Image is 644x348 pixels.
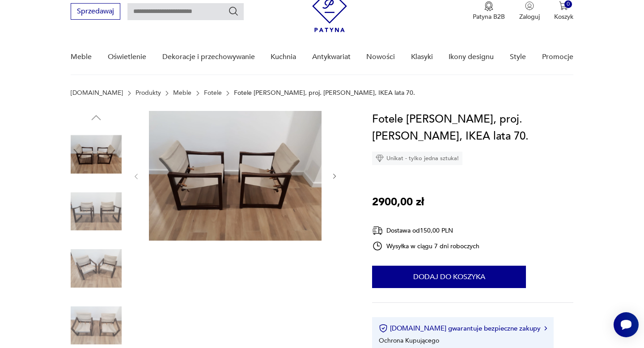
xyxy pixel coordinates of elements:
[372,152,462,165] div: Unikat - tylko jedna sztuka!
[564,0,572,8] div: 0
[379,336,439,345] li: Ochrona Kupującego
[162,40,255,74] a: Dekoracje i przechowywanie
[411,40,433,74] a: Klasyki
[136,89,161,97] a: Produkty
[614,312,639,337] iframe: Smartsupp widget button
[544,326,547,331] img: Ikona strzałki w prawo
[173,89,191,97] a: Meble
[71,243,122,294] img: Zdjęcie produktu Fotele Diana, proj. Karin Mobring, IKEA lata 70.
[372,111,573,145] h1: Fotele [PERSON_NAME], proj. [PERSON_NAME], IKEA lata 70.
[228,6,239,17] button: Szukaj
[71,129,122,180] img: Zdjęcie produktu Fotele Diana, proj. Karin Mobring, IKEA lata 70.
[372,241,479,251] div: Wysyłka w ciągu 7 dni roboczych
[372,266,526,288] button: Dodaj do koszyka
[554,1,573,21] button: 0Koszyk
[473,13,505,21] p: Patyna B2B
[71,3,120,20] button: Sprzedawaj
[71,40,92,74] a: Meble
[484,1,493,11] img: Ikona medalu
[204,89,222,97] a: Fotele
[376,154,384,162] img: Ikona diamentu
[519,1,540,21] button: Zaloguj
[71,186,122,237] img: Zdjęcie produktu Fotele Diana, proj. Karin Mobring, IKEA lata 70.
[519,13,540,21] p: Zaloguj
[366,40,395,74] a: Nowości
[542,40,573,74] a: Promocje
[510,40,526,74] a: Style
[379,324,388,333] img: Ikona certyfikatu
[71,9,120,15] a: Sprzedawaj
[312,40,351,74] a: Antykwariat
[108,40,146,74] a: Oświetlenie
[372,225,383,236] img: Ikona dostawy
[234,89,415,97] p: Fotele [PERSON_NAME], proj. [PERSON_NAME], IKEA lata 70.
[473,1,505,21] button: Patyna B2B
[271,40,296,74] a: Kuchnia
[379,324,547,333] button: [DOMAIN_NAME] gwarantuje bezpieczne zakupy
[149,111,322,241] img: Zdjęcie produktu Fotele Diana, proj. Karin Mobring, IKEA lata 70.
[449,40,494,74] a: Ikony designu
[473,1,505,21] a: Ikona medaluPatyna B2B
[554,13,573,21] p: Koszyk
[559,1,568,10] img: Ikona koszyka
[525,1,534,10] img: Ikonka użytkownika
[71,89,123,97] a: [DOMAIN_NAME]
[372,194,424,211] p: 2900,00 zł
[372,225,479,236] div: Dostawa od 150,00 PLN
